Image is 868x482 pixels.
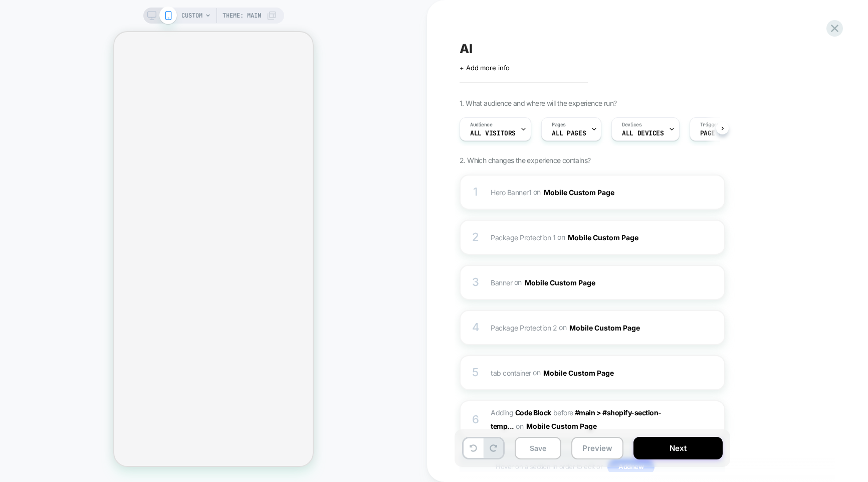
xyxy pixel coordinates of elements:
span: CUSTOM [181,8,202,24]
span: Package Protection 2 [491,323,557,332]
span: Page Load [700,130,734,137]
span: on [559,321,566,334]
button: Mobile Custom Page [543,366,622,380]
span: Devices [622,121,641,128]
span: ALL DEVICES [622,130,664,137]
span: on [514,276,522,288]
div: 6 [471,410,481,430]
span: Hero Banner1 [491,188,531,196]
span: #main > #shopify-section-temp... [491,408,662,430]
span: on [533,366,540,379]
div: 4 [471,317,481,338]
button: Preview [571,437,623,459]
span: Theme: MAIN [223,8,261,24]
span: 2. Which changes the experience contains? [460,156,590,165]
span: on [516,420,523,432]
button: Mobile Custom Page [526,419,605,433]
button: Save [515,437,561,459]
span: Pages [552,121,566,128]
button: Mobile Custom Page [568,230,646,245]
button: Mobile Custom Page [544,185,622,200]
div: 3 [471,272,481,292]
div: 2 [471,227,481,247]
button: Mobile Custom Page [569,320,648,335]
div: 1 [471,182,481,202]
b: Code Block [515,408,551,417]
span: Banner [491,278,512,286]
span: Adding [491,408,551,417]
span: Trigger [700,121,720,128]
span: Audience [470,121,493,128]
span: Package Protection 1 [491,233,556,241]
span: tab container [491,368,531,377]
span: AI [460,41,473,56]
span: 1. What audience and where will the experience run? [460,99,616,107]
span: All Visitors [470,130,516,137]
button: Mobile Custom Page [525,275,603,290]
span: ALL PAGES [552,130,586,137]
button: Next [633,437,723,459]
span: on [557,231,565,243]
span: on [533,186,541,198]
span: + Add more info [460,64,510,72]
div: 5 [471,363,481,383]
span: BEFORE [553,408,573,417]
